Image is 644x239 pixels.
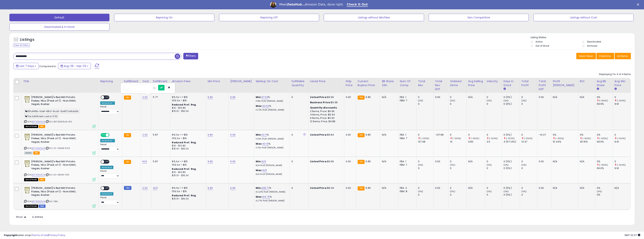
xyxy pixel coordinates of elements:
[614,133,631,137] div: 0
[580,186,592,190] div: N/A
[24,133,30,141] img: 410rSitb1WL._SL40_.jpg
[310,133,341,137] div: $9.84
[400,79,415,87] div: Num of Comp.
[142,95,148,99] a: 2.92
[418,167,433,170] div: 0
[366,133,371,137] span: 9.85
[64,64,86,68] span: Aug-28 - Sep-03
[172,163,203,167] div: 15% for > $15
[256,186,287,193] div: %
[32,147,45,150] a: B07XD6D5JB
[400,160,413,163] div: FBA: 1
[256,160,261,163] b: Min:
[504,87,506,91] small: Days In Stock.
[400,133,413,137] div: FBA: 1
[287,3,305,6] i: DataHub...
[450,140,466,143] div: 14
[172,99,203,102] div: 15% for > $15
[256,133,261,137] b: Min:
[450,79,465,87] div: Ordered Items
[291,186,305,190] div: 0
[504,99,509,102] small: (0%)
[596,53,614,59] button: Columns
[172,174,203,177] div: $15.01 - $16.24
[521,160,537,163] div: 0
[429,14,529,21] button: Non Competitive
[23,79,97,83] div: Title
[114,14,214,21] button: Repricing On
[597,87,599,91] small: Avg BB Share.
[172,186,203,190] div: 8% for <= $15
[435,79,447,91] div: Total Rev. Diff.
[142,160,147,163] a: N/A
[521,163,527,166] small: (0%)
[346,79,354,87] div: Ship Price
[487,160,502,163] div: 0
[172,133,203,137] div: 8% for <= $15
[142,186,148,190] a: 2.92
[153,186,157,190] a: N/A
[291,79,307,87] div: Fulfillable Quantity
[597,102,613,106] div: 69.6%
[597,167,613,170] div: 69.6%
[521,133,537,137] div: 0
[489,137,498,140] small: (-100%)
[597,186,613,190] div: 0%
[521,167,537,170] div: 0
[553,186,575,190] div: N/A
[124,133,131,137] small: FBA
[580,79,594,83] div: ROI
[32,200,45,203] a: B07XD6D5JB
[553,140,578,143] div: 10.44%
[382,79,397,87] div: BB Share 24h.
[382,133,395,137] div: N/A
[614,160,631,163] div: 0
[24,96,30,103] img: 410rSitb1WL._SL40_.jpg
[262,168,267,172] a: N/A
[504,79,518,87] div: Days In Stock
[504,140,520,143] div: 4 (57.14%)
[262,142,269,146] a: 40.10
[256,142,287,149] div: %
[553,96,575,99] div: N/A
[450,186,466,190] div: 0
[46,173,69,176] span: | SKU: EH-MEMN-11ZN
[208,160,213,163] a: 9.80
[471,137,479,140] small: (-100%)
[310,120,341,123] div: 12 Items, Price: $9.88
[452,137,461,140] small: (-100%)
[435,133,446,137] div: -137.68
[24,186,30,194] img: 410rSitb1WL._SL40_.jpg
[617,163,626,166] small: (-100%)
[487,167,502,170] div: 0
[310,110,341,113] div: 2 Items, Price: $9.96
[39,64,57,68] span: Compared to:
[20,37,34,42] h5: Listings
[504,102,520,106] div: 0 (0%)
[504,160,520,163] div: 0 (0%)
[614,87,617,91] small: Avg Win Price.
[599,73,631,76] div: Displaying 1 to 4 of 4 items
[24,160,30,167] img: 410rSitb1WL._SL40_.jpg
[536,44,549,47] label: Out of Stock
[31,133,77,145] b: [PERSON_NAME]'s Red Mill Potato Flakes, 16oz (Pack of 1) - Non GMO, Vegan, Kosher
[400,186,413,190] div: FBA: 2
[230,79,253,83] div: [PERSON_NAME]
[450,102,466,106] div: 0
[172,147,203,150] div: $15.01 - $16.24
[418,163,423,166] small: (0%)
[31,96,77,107] b: [PERSON_NAME]'s Red Mill Potato Flakes, 16oz (Pack of 1) - Non GMO, Vegan, Kosher
[521,140,537,143] div: 14.37
[358,96,365,100] small: FBA
[539,133,548,137] div: -14.37
[418,79,432,87] div: Total Rev.
[256,133,287,140] div: %
[506,137,515,140] small: (-100%)
[580,160,592,163] div: N/A
[256,104,262,108] b: Max:
[504,163,509,166] small: (0%)
[521,96,537,99] div: 0
[142,133,148,137] a: 2.92
[418,96,433,99] div: 0
[521,186,537,190] div: 0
